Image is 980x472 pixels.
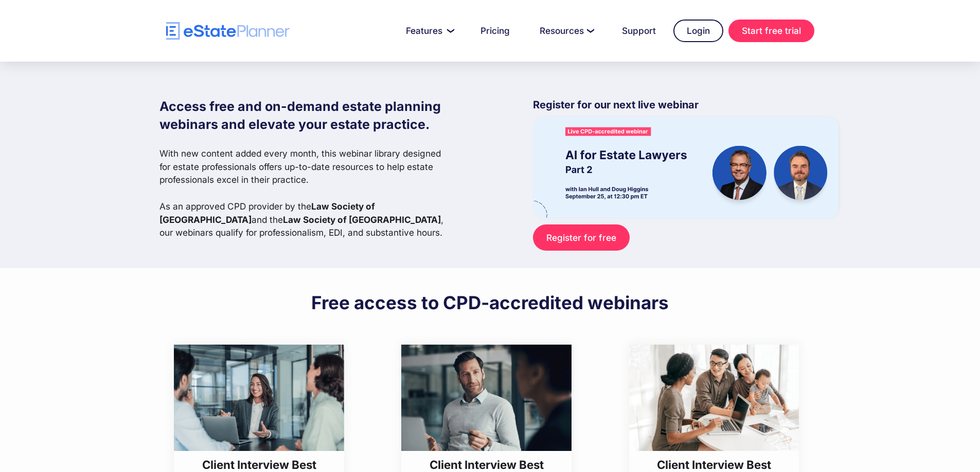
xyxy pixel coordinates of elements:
strong: Law Society of [GEOGRAPHIC_DATA] [283,214,441,225]
a: Pricing [468,21,522,41]
img: eState Academy webinar [533,117,839,217]
h1: Access free and on-demand estate planning webinars and elevate your estate practice. [159,98,452,134]
a: Register for free [533,224,629,251]
a: Features [394,21,463,41]
a: Resources [527,21,604,41]
h2: Free access to CPD-accredited webinars [311,291,669,314]
a: Support [610,21,668,41]
strong: Law Society of [GEOGRAPHIC_DATA] [159,201,375,225]
a: home [166,22,290,40]
a: Start free trial [728,20,814,42]
p: Register for our next live webinar [533,98,839,117]
p: With new content added every month, this webinar library designed for estate professionals offers... [159,147,452,239]
a: Login [673,20,723,42]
